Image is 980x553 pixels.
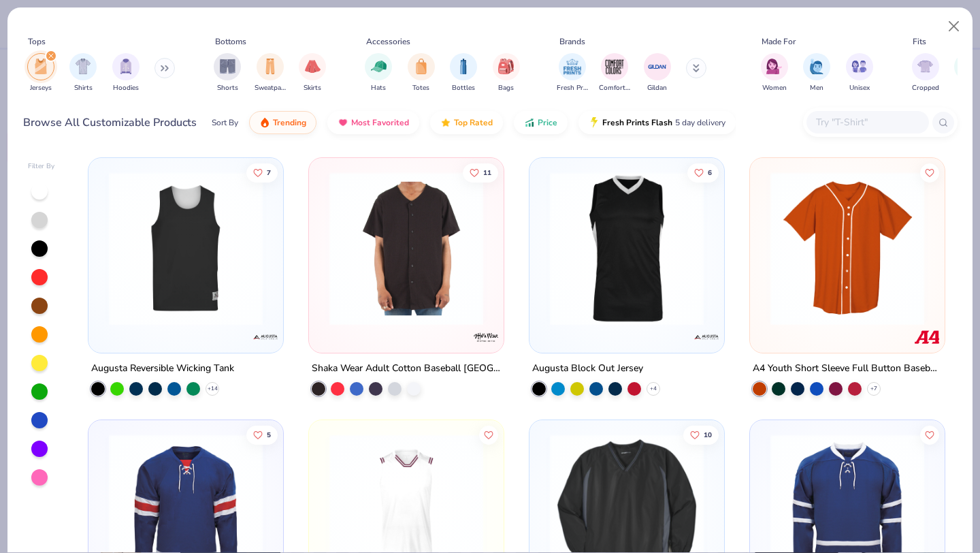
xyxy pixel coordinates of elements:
span: Hats [371,83,386,93]
img: Unisex Image [851,59,867,74]
button: Trending [249,111,316,134]
img: Gildan Image [647,57,668,77]
div: filter for Shorts [214,53,241,93]
img: Hats Image [371,59,387,74]
img: Sweatpants Image [263,59,278,74]
div: filter for Fresh Prints [557,53,588,93]
button: filter button [912,53,939,93]
img: Shorts Image [220,59,235,74]
img: Men Image [809,59,824,74]
img: Jerseys Image [33,59,48,74]
span: Fresh Prints [557,83,588,93]
img: Augusta logo [252,323,279,351]
div: filter for Shirts [69,53,97,93]
span: + 4 [650,385,657,393]
img: dd90c756-26cb-4256-896f-d54b5f1d189f [102,172,269,326]
div: Tops [28,35,46,48]
img: d2496d05-3942-4f46-b545-f2022e302f7b [323,172,490,326]
button: Like [247,163,278,182]
span: 11 [483,169,491,176]
button: Most Favorited [327,111,419,134]
span: 7 [267,169,272,176]
span: Shorts [217,83,238,93]
div: Filter By [28,161,55,172]
span: Jerseys [30,83,52,93]
span: Sweatpants [255,83,286,93]
div: filter for Comfort Colors [599,53,630,93]
button: Like [463,163,498,182]
div: Augusta Block Out Jersey [532,360,643,377]
img: Hoodies Image [118,59,133,74]
div: filter for Bottles [450,53,477,93]
div: filter for Gildan [644,53,671,93]
button: filter button [557,53,588,93]
div: filter for Cropped [912,53,939,93]
img: Cropped Image [917,59,933,74]
button: filter button [450,53,477,93]
button: Close [941,14,967,39]
span: Fresh Prints Flash [602,117,672,128]
span: Trending [273,117,306,128]
button: Like [683,425,719,444]
button: Fresh Prints Flash5 day delivery [578,111,736,134]
div: Sort By [212,116,238,129]
button: Like [479,425,498,444]
button: Like [687,163,719,182]
button: filter button [644,53,671,93]
input: Try "T-Shirt" [815,114,919,130]
span: Top Rated [454,117,493,128]
span: + 14 [208,385,218,393]
button: filter button [599,53,630,93]
span: 10 [704,431,712,438]
div: filter for Sweatpants [255,53,286,93]
div: filter for Totes [408,53,435,93]
button: Like [247,425,278,444]
img: flash.gif [589,117,600,128]
img: Women Image [766,59,782,74]
div: filter for Men [803,53,830,93]
img: trending.gif [259,117,270,128]
button: filter button [846,53,873,93]
button: Top Rated [430,111,503,134]
img: Totes Image [414,59,429,74]
span: Women [762,83,787,93]
img: Augusta logo [693,323,720,351]
span: Men [810,83,823,93]
div: filter for Hats [365,53,392,93]
span: + 7 [870,385,877,393]
button: filter button [214,53,241,93]
button: filter button [27,53,54,93]
img: Bags Image [498,59,513,74]
div: Shaka Wear Adult Cotton Baseball [GEOGRAPHIC_DATA] [312,360,501,377]
div: Augusta Reversible Wicking Tank [91,360,234,377]
span: Comfort Colors [599,83,630,93]
div: filter for Hoodies [112,53,140,93]
span: Bags [498,83,514,93]
img: TopRated.gif [440,117,451,128]
div: filter for Unisex [846,53,873,93]
button: filter button [69,53,97,93]
button: Like [920,163,939,182]
span: Unisex [849,83,870,93]
img: Shirts Image [76,59,91,74]
img: 1ecdc5de-2524-4997-ab16-687cd4917c0e [710,172,877,326]
button: filter button [299,53,326,93]
img: Skirts Image [305,59,321,74]
div: filter for Women [761,53,788,93]
span: Gildan [647,83,667,93]
span: Cropped [912,83,939,93]
button: Like [920,425,939,444]
div: Accessories [366,35,410,48]
span: 5 [267,431,272,438]
div: Bottoms [215,35,246,48]
button: Price [514,111,568,134]
img: Comfort Colors Image [604,57,625,77]
div: Brands [559,35,585,48]
span: Bottles [452,83,475,93]
button: filter button [408,53,435,93]
div: Fits [913,35,926,48]
img: Bottles Image [456,59,471,74]
button: filter button [365,53,392,93]
button: filter button [255,53,286,93]
button: filter button [493,53,520,93]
